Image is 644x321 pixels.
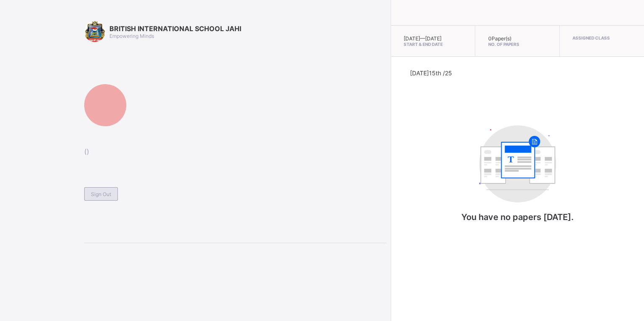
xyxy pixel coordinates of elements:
p: You have no papers [DATE]. [434,212,602,222]
span: 0 Paper(s) [488,35,511,42]
span: [DATE] — [DATE] [404,35,442,42]
div: You have no papers today. [434,117,602,239]
span: No. of Papers [488,42,546,47]
span: [DATE] 15th /25 [410,69,452,77]
tspan: T [508,154,514,164]
span: Start & End Date [404,42,462,47]
span: BRITISH INTERNATIONAL SCHOOL JAHI [109,24,241,33]
span: Sign Out [91,191,111,197]
span: Empowering Minds [109,33,154,39]
span: ( ) [84,147,386,156]
span: Assigned Class [572,35,631,40]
